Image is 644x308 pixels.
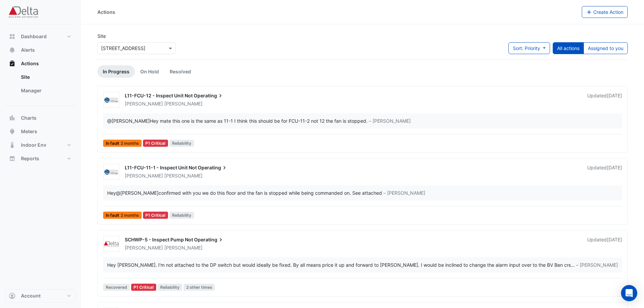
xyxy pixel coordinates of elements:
div: Hey mate this one is the same as 11-1 I think this should be for FCU-11-2 not 12 the fan is stopped. [107,117,367,124]
app-icon: Dashboard [9,33,16,40]
span: Reliability [169,212,194,219]
span: Wed 17-Sep-2025 14:37 AEST [607,165,622,170]
span: Alerts [21,47,35,53]
div: P1 Critical [143,140,168,147]
span: Reports [21,155,39,162]
button: Alerts [5,43,76,57]
button: Dashboard [5,30,76,43]
span: Recovered [103,284,130,291]
img: D&E Air Conditioning [103,97,119,103]
span: Create Action [593,9,623,15]
span: Indoor Env [21,142,46,148]
span: Operating [194,236,224,243]
button: Create Action [582,6,628,18]
button: Actions [5,57,76,70]
a: In Progress [97,65,135,78]
button: All actions [553,42,584,54]
span: [PERSON_NAME] [164,244,202,251]
div: Hey [PERSON_NAME]. I'm not attached to the DP switch but would ideally be fixed. By all means pri... [107,261,571,268]
button: Charts [5,111,76,125]
span: Reliability [158,284,182,291]
a: Site [16,70,76,84]
span: michael.langworthy@de-air.com.au [D&E Air Conditioning] [107,118,150,124]
span: Operating [198,164,228,171]
label: Site [97,32,106,40]
div: … [107,261,618,268]
span: [PERSON_NAME] [125,101,163,106]
app-icon: Reports [9,155,16,162]
span: michael.langworthy@de-air.com.au [D&E Air Conditioning] [116,190,159,196]
a: On Hold [135,65,164,78]
span: [PERSON_NAME] [164,100,202,107]
app-icon: Charts [9,115,16,121]
span: Wed 17-Sep-2025 16:17 AEST [607,93,622,98]
button: Indoor Env [5,138,76,152]
button: Account [5,289,76,303]
span: 2 other times [184,284,215,291]
span: In fault [103,212,142,219]
img: Delta Building Automation [103,241,119,247]
span: L11-FCU-12 - Inspect Unit Not [125,93,193,98]
span: 2 months [121,141,139,145]
app-icon: Meters [9,128,16,135]
span: Charts [21,115,37,121]
span: Wed 17-Sep-2025 13:49 AEST [607,237,622,242]
div: Updated [587,236,622,251]
div: Open Intercom Messenger [621,285,637,301]
span: – [PERSON_NAME] [576,261,618,268]
a: Manager [16,84,76,97]
span: Account [21,292,41,299]
div: P1 Critical [131,284,157,291]
div: Hey confirmed with you we do this floor and the fan is stopped while being commanded on. See atta... [107,189,382,196]
span: [PERSON_NAME] [125,173,163,179]
span: Meters [21,128,37,135]
span: [PERSON_NAME] [125,245,163,251]
span: SCHWP-5 - Inspect Pump Not [125,237,193,242]
div: Updated [587,92,622,107]
span: Dashboard [21,33,47,40]
button: Assigned to you [583,42,628,54]
app-icon: Alerts [9,47,16,53]
span: 2 months [121,213,139,217]
span: L11-FCU-11-1 - Inspect Unit Not [125,165,197,170]
div: Actions [5,70,76,100]
div: P1 Critical [143,212,168,219]
span: Actions [21,60,39,67]
span: – [PERSON_NAME] [369,117,411,124]
div: Updated [587,164,622,179]
img: Company Logo [8,5,39,19]
button: Reports [5,152,76,165]
app-icon: Indoor Env [9,142,16,148]
span: In fault [103,140,142,147]
button: Meters [5,125,76,138]
app-icon: Actions [9,60,16,67]
span: Sort: Priority [513,45,540,51]
span: [PERSON_NAME] [164,172,202,179]
span: – [PERSON_NAME] [383,189,425,196]
span: Operating [194,92,224,99]
span: Reliability [169,140,194,147]
button: Sort: Priority [508,42,550,54]
div: Actions [97,8,115,16]
a: Resolved [164,65,196,78]
img: D&E Air Conditioning [103,169,119,175]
